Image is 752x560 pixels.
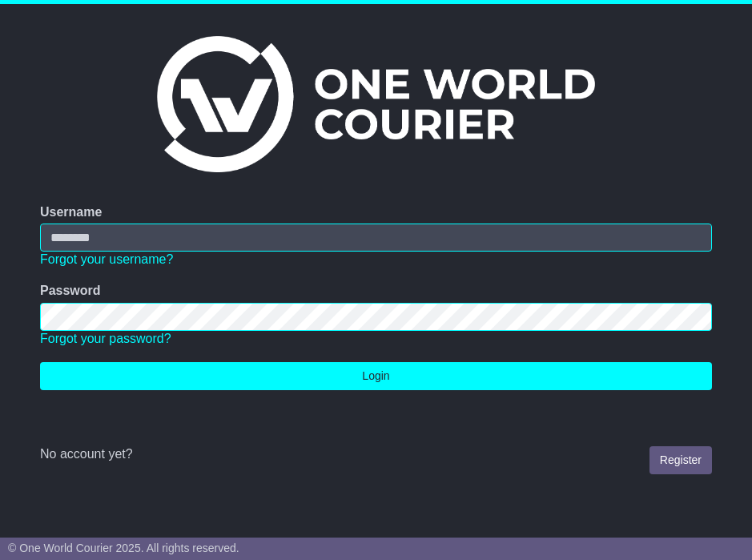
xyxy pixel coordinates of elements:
[40,283,101,298] label: Password
[8,542,239,554] span: © One World Courier 2025. All rights reserved.
[40,252,173,266] a: Forgot your username?
[40,446,712,461] div: No account yet?
[40,362,712,390] button: Login
[40,204,102,220] label: Username
[40,332,171,345] a: Forgot your password?
[649,446,712,474] a: Register
[157,36,594,172] img: One World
